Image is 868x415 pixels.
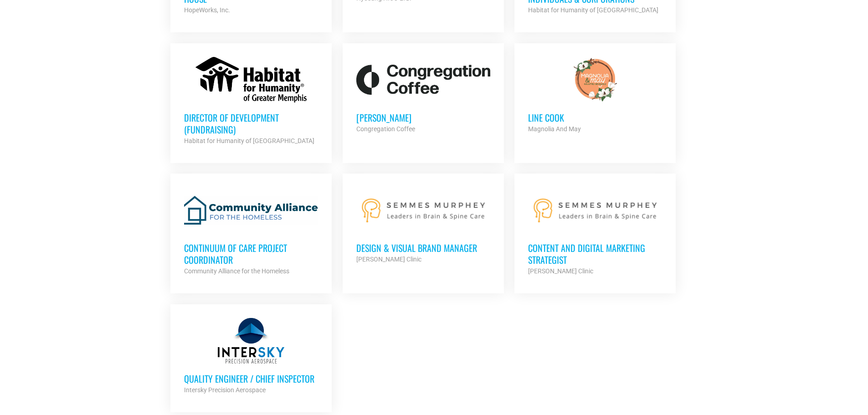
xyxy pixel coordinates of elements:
h3: Design & Visual Brand Manager [356,242,490,254]
strong: Intersky Precision Aerospace [184,386,266,394]
a: Quality Engineer / Chief Inspector Intersky Precision Aerospace [170,304,332,409]
a: Continuum of Care Project Coordinator Community Alliance for the Homeless [170,174,332,290]
h3: [PERSON_NAME] [356,112,490,123]
strong: Habitat for Humanity of [GEOGRAPHIC_DATA] [528,6,658,14]
strong: [PERSON_NAME] Clinic [528,267,593,275]
a: Content and Digital Marketing Strategist [PERSON_NAME] Clinic [514,174,676,290]
strong: Magnolia And May [528,125,581,133]
strong: Habitat for Humanity of [GEOGRAPHIC_DATA] [184,137,314,144]
a: Director of Development (Fundraising) Habitat for Humanity of [GEOGRAPHIC_DATA] [170,43,332,160]
strong: Community Alliance for the Homeless [184,267,289,275]
strong: HopeWorks, Inc. [184,6,230,14]
h3: Quality Engineer / Chief Inspector [184,373,318,384]
h3: Content and Digital Marketing Strategist [528,242,662,266]
strong: [PERSON_NAME] Clinic [356,256,421,263]
h3: Line cook [528,112,662,123]
h3: Director of Development (Fundraising) [184,112,318,135]
a: Line cook Magnolia And May [514,43,676,148]
strong: Congregation Coffee [356,125,415,133]
a: [PERSON_NAME] Congregation Coffee [343,43,504,148]
a: Design & Visual Brand Manager [PERSON_NAME] Clinic [343,174,504,278]
h3: Continuum of Care Project Coordinator [184,242,318,266]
